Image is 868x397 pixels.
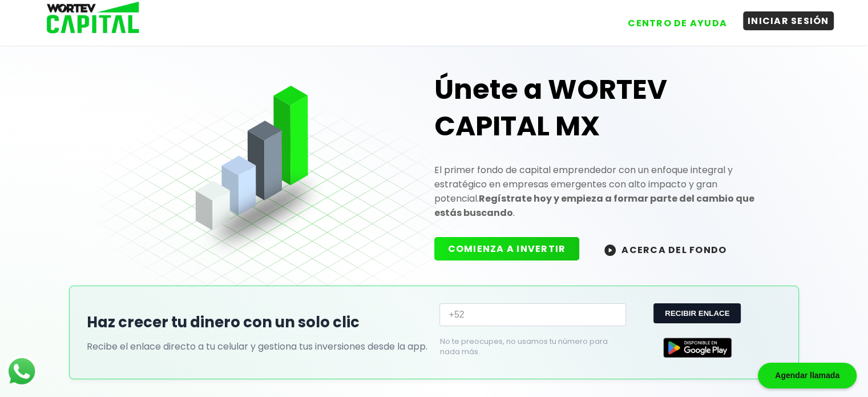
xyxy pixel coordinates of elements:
[758,363,857,388] div: Agendar llamada
[663,338,732,358] img: Google Play
[743,11,834,30] button: INICIAR SESIÓN
[434,192,754,219] strong: Regístrate hoy y empieza a formar parte del cambio que estás buscando
[439,336,607,357] p: No te preocupes, no usamos tu número para nada más.
[87,311,428,334] h2: Haz crecer tu dinero con un solo clic
[732,5,834,33] a: INICIAR SESIÓN
[434,71,781,145] h1: Únete a WORTEV CAPITAL MX
[623,14,732,33] button: CENTRO DE AYUDA
[653,303,741,323] button: RECIBIR ENLACE
[87,339,428,354] p: Recibe el enlace directo a tu celular y gestiona tus inversiones desde la app.
[6,355,38,387] img: logos_whatsapp-icon.242b2217.svg
[434,163,781,220] p: El primer fondo de capital emprendedor con un enfoque integral y estratégico en empresas emergent...
[612,5,732,33] a: CENTRO DE AYUDA
[591,237,740,262] button: ACERCA DEL FONDO
[604,244,616,256] img: wortev-capital-acerca-del-fondo
[434,237,580,260] button: COMIENZA A INVERTIR
[434,242,591,255] a: COMIENZA A INVERTIR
